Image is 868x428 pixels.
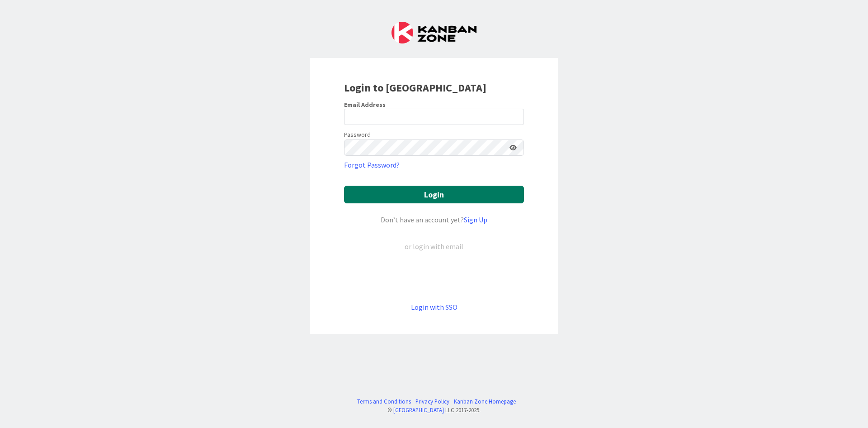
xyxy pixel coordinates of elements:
[454,397,516,406] a: Kanban Zone Homepage
[402,241,466,252] div: or login with email
[353,406,516,414] div: © LLC 2017- 2025 .
[392,22,476,43] img: Kanban Zone
[415,397,449,406] a: Privacy Policy
[344,214,524,225] div: Don’t have an account yet?
[344,130,371,139] label: Password
[344,159,400,170] a: Forgot Password?
[344,81,486,95] b: Login to [GEOGRAPHIC_DATA]
[344,101,386,109] label: Email Address
[357,397,411,406] a: Terms and Conditions
[340,267,528,287] iframe: Sign in with Google Button
[411,303,458,312] a: Login with SSO
[464,215,487,224] a: Sign Up
[393,406,444,414] a: [GEOGRAPHIC_DATA]
[344,186,524,203] button: Login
